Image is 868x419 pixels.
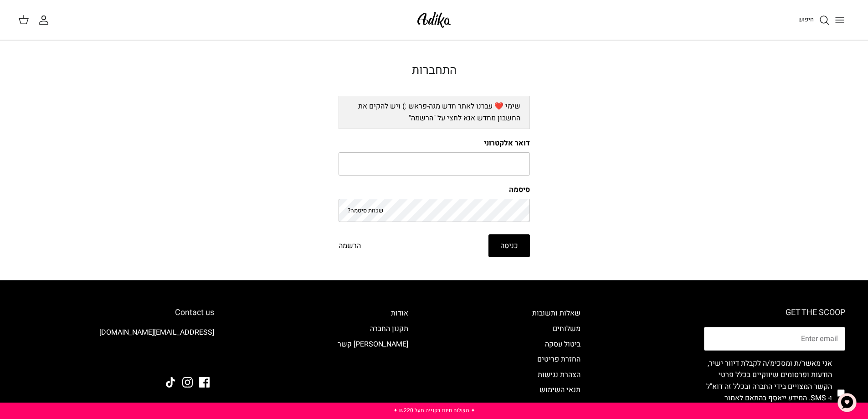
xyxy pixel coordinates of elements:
[532,308,580,319] a: שאלות ותשובות
[339,138,530,148] label: דואר אלקטרוני
[704,308,845,318] h6: GET THE SCOOP
[545,339,580,350] a: ביטול עסקה
[488,234,530,257] button: כניסה
[165,377,176,388] a: Tiktok
[393,406,475,414] a: ✦ משלוח חינם בקנייה מעל ₪220 ✦
[189,352,214,364] img: Adika IL
[537,354,580,365] a: החזרת פריטים
[182,377,193,388] a: Instagram
[370,323,408,334] a: תקנון החברה
[833,389,861,416] button: צ'אט
[99,327,214,338] a: [EMAIL_ADDRESS][DOMAIN_NAME]
[338,339,408,350] a: [PERSON_NAME] קשר
[199,377,210,388] a: Facebook
[830,10,850,30] button: Toggle menu
[415,9,453,31] img: Adika IL
[553,323,580,334] a: משלוחים
[798,15,830,26] a: חיפוש
[339,63,530,78] h2: התחברות
[339,240,361,252] a: הרשמה
[348,101,520,124] li: שימי ❤️ עברנו לאתר חדש מגה-פראש :) ויש להקים את החשבון מחדש אנא לחצי על "הרשמה"
[704,327,845,351] input: Email
[23,308,214,318] h6: Contact us
[534,400,580,411] a: מדיניות החזרות
[798,15,814,24] span: חיפוש
[38,15,53,26] a: החשבון שלי
[348,206,383,215] a: שכחת סיסמה?
[538,369,580,380] a: הצהרת נגישות
[539,384,580,395] a: תנאי השימוש
[391,308,408,319] a: אודות
[339,185,530,195] label: סיסמה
